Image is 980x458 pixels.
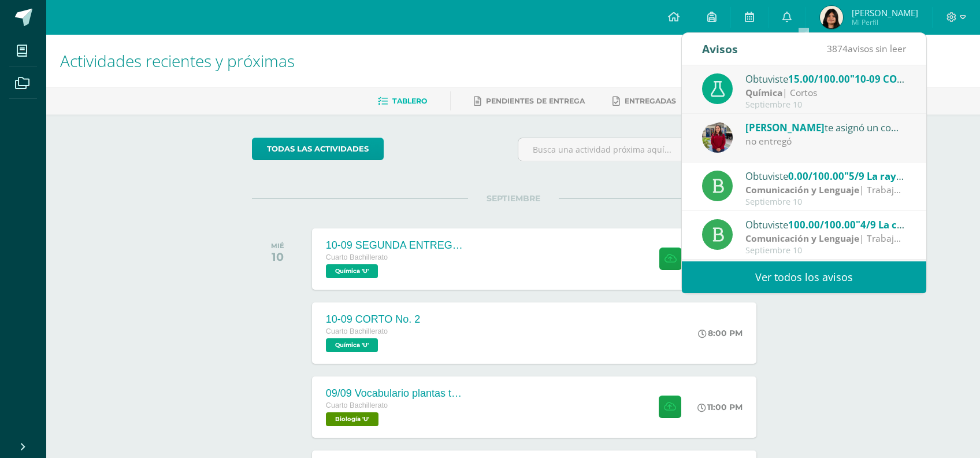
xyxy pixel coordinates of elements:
span: Cuarto Bachillerato [326,327,388,335]
strong: Química [745,86,782,99]
span: "4/9 La coherencia" [856,218,950,231]
span: Química 'U' [326,338,378,352]
span: SEPTIEMBRE [468,193,559,204]
span: Tablero [392,97,427,105]
input: Busca una actividad próxima aquí... [518,138,774,161]
strong: Comunicación y Lenguaje [745,232,859,245]
span: Química 'U' [326,264,378,278]
a: Entregadas [612,92,676,110]
span: Actividades recientes y próximas [60,50,295,72]
div: | Cortos [745,86,906,99]
span: Pendientes de entrega [486,97,585,105]
div: Septiembre 10 [745,100,906,110]
div: Obtuviste en [745,168,906,183]
span: 3874 [827,42,848,55]
img: dce0b1ed9de55400785d98fcaf3680bd.png [820,6,843,29]
div: 10-09 CORTO No. 2 [326,313,420,326]
span: avisos sin leer [827,42,906,55]
span: Cuarto Bachillerato [326,253,388,261]
span: "5/9 La raya y el guion" [844,169,955,183]
div: MIÉ [271,242,284,250]
span: Mi Perfil [852,17,918,27]
div: Avisos [702,33,738,65]
div: 09/09 Vocabulario plantas terrestres [326,387,465,400]
span: Biología 'U' [326,412,378,426]
div: Obtuviste en [745,71,906,86]
div: 10-09 SEGUNDA ENTREGA DE GUÍA [326,239,465,252]
div: Septiembre 10 [745,246,906,256]
a: todas las Actividades [252,138,384,160]
div: 10 [271,250,284,264]
div: | Trabajo en clase [745,183,906,197]
a: Tablero [378,92,427,110]
span: Cuarto Bachillerato [326,401,388,409]
div: te asignó un comentario en '5/9 La raya y el guion' para 'Comunicación y Lenguaje' [745,120,906,135]
div: | Trabajo en clase [745,232,906,245]
span: Entregadas [625,97,676,105]
div: no entregó [745,135,906,148]
span: 15.00/100.00 [788,72,850,86]
span: [PERSON_NAME] [852,7,918,19]
span: "10-09 CORTO No. 2" [850,72,948,86]
div: Obtuviste en [745,217,906,232]
span: 100.00/100.00 [788,218,856,231]
span: 0.00/100.00 [788,169,844,183]
a: Pendientes de entrega [474,92,585,110]
div: 8:00 PM [698,328,743,338]
img: e1f0730b59be0d440f55fb027c9eff26.png [702,122,733,153]
strong: Comunicación y Lenguaje [745,183,859,196]
div: Septiembre 10 [745,197,906,207]
span: [PERSON_NAME] [745,121,825,134]
a: Ver todos los avisos [682,261,926,293]
div: 11:00 PM [697,402,743,412]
